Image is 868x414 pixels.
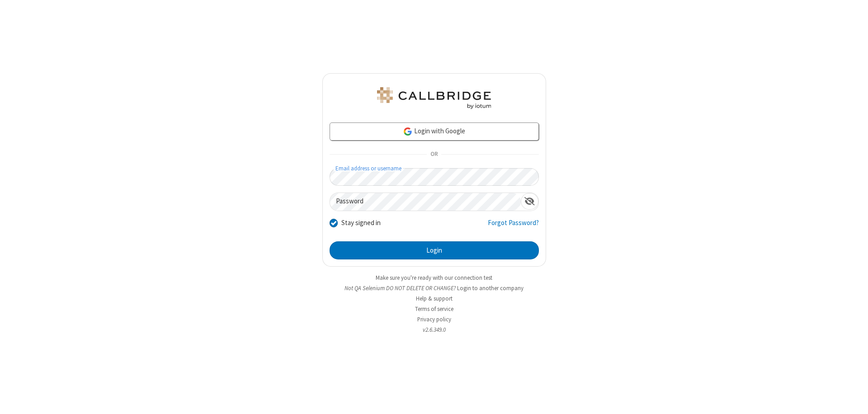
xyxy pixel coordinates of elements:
iframe: Chat [845,390,861,408]
button: Login [330,241,539,259]
label: Stay signed in [341,218,381,228]
button: Login to another company [457,284,524,292]
a: Make sure you're ready with our connection test [376,274,492,282]
div: Show password [521,193,538,210]
img: google-icon.png [403,127,413,136]
li: Not QA Selenium DO NOT DELETE OR CHANGE? [322,284,546,292]
input: Password [330,193,521,211]
input: Email address or username [330,168,539,186]
a: Login with Google [330,122,539,141]
img: QA Selenium DO NOT DELETE OR CHANGE [375,87,493,109]
span: OR [427,148,441,161]
a: Privacy policy [417,315,451,323]
a: Help & support [416,295,453,302]
a: Terms of service [415,305,453,313]
li: v2.6.349.0 [322,325,546,334]
a: Forgot Password? [488,218,539,235]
